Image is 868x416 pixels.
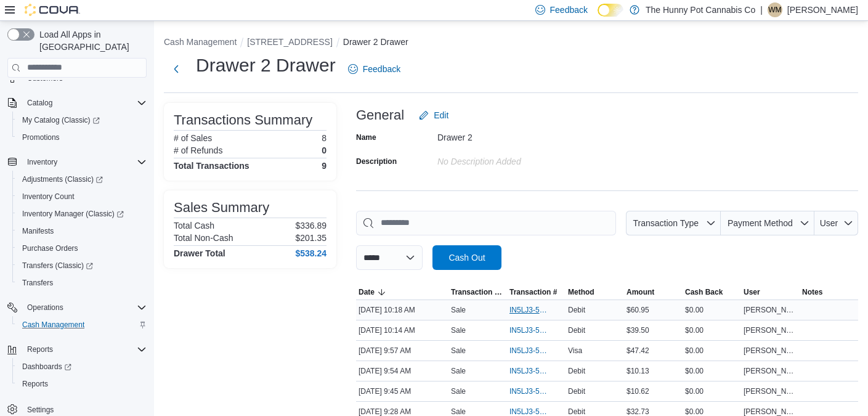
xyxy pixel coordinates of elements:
p: 8 [322,133,327,143]
span: Transaction Type [633,218,699,228]
p: Sale [451,366,466,376]
a: Transfers [17,275,58,290]
div: [DATE] 9:57 AM [356,343,448,358]
span: Dark Mode [598,17,598,17]
a: Purchase Orders [17,241,83,256]
span: WM [768,2,781,17]
span: [PERSON_NAME] [744,366,797,376]
a: Adjustments (Classic) [12,171,152,188]
span: Transfers [17,275,147,290]
div: [DATE] 9:54 AM [356,364,448,378]
span: Load All Apps in [GEOGRAPHIC_DATA] [34,28,147,53]
button: IN5LJ3-5754556 [509,384,563,399]
span: IN5LJ3-5754556 [509,386,551,396]
span: Date [359,287,375,297]
p: Sale [451,346,466,356]
button: Cash Management [164,37,237,47]
span: IN5LJ3-5754594 [509,346,551,356]
button: User [814,211,858,235]
div: $0.00 [683,364,741,378]
p: The Hunny Pot Cannabis Co [646,2,755,17]
span: $60.95 [627,305,649,315]
span: Operations [22,300,147,315]
p: | [760,2,763,17]
label: Name [356,133,376,142]
span: $10.13 [627,366,649,376]
span: [PERSON_NAME] [744,305,797,315]
span: Transfers [22,278,53,288]
span: Manifests [22,226,54,236]
span: User [744,287,760,297]
span: [PERSON_NAME] [744,325,797,335]
span: Promotions [22,133,60,142]
button: Transaction Type [448,285,507,300]
span: Inventory Count [22,192,75,202]
h6: Total Non-Cash [174,233,233,243]
button: Transaction Type [626,211,721,235]
span: Method [568,287,594,297]
button: Transfers [12,274,152,292]
p: Sale [451,386,466,396]
div: Drawer 2 [437,128,602,142]
p: [PERSON_NAME] [787,2,858,17]
span: IN5LJ3-5754680 [509,305,551,315]
button: IN5LJ3-5754584 [509,364,563,378]
span: Reports [17,377,147,391]
div: [DATE] 10:14 AM [356,323,448,338]
span: Adjustments (Classic) [22,174,103,184]
h1: Drawer 2 Drawer [196,53,336,78]
p: Sale [451,325,466,335]
a: Cash Management [17,317,89,332]
button: Inventory [22,155,62,169]
button: Cash Out [432,245,501,270]
span: Inventory Count [17,189,147,204]
button: Notes [800,285,858,300]
span: Settings [27,405,54,415]
div: $0.00 [683,343,741,358]
span: Edit [434,109,448,121]
span: Reports [27,345,53,354]
a: Inventory Manager (Classic) [17,206,129,221]
span: Payment Method [728,218,793,228]
img: Cova [25,4,80,16]
div: $0.00 [683,323,741,338]
span: My Catalog (Classic) [22,115,100,125]
span: Purchase Orders [22,243,78,253]
span: Inventory [22,155,147,169]
span: IN5LJ3-5754584 [509,366,551,376]
a: Manifests [17,224,59,239]
div: Waseem Mohammed [768,2,782,17]
button: Drawer 2 Drawer [343,37,408,47]
span: Promotions [17,130,147,145]
button: Purchase Orders [12,240,152,257]
span: Catalog [27,98,52,108]
button: Reports [2,341,152,358]
p: Sale [451,305,466,315]
label: Description [356,157,397,166]
a: My Catalog (Classic) [12,112,152,129]
span: Inventory Manager (Classic) [17,206,147,221]
a: Adjustments (Classic) [17,172,108,187]
div: $0.00 [683,384,741,399]
a: Dashboards [12,358,152,375]
a: My Catalog (Classic) [17,113,105,128]
span: Adjustments (Classic) [17,172,147,187]
span: Manifests [17,224,147,239]
button: Amount [624,285,683,300]
span: Inventory [27,157,57,167]
span: Dashboards [22,362,71,372]
button: Transaction # [507,285,566,300]
h4: Total Transactions [174,161,249,171]
h3: General [356,108,404,123]
span: Transaction Type [451,287,505,297]
span: Reports [22,379,48,389]
button: Method [566,285,624,300]
span: [PERSON_NAME] [744,346,797,356]
span: Operations [27,303,63,312]
span: Transfers (Classic) [22,261,93,271]
h6: # of Refunds [174,145,222,155]
span: Catalog [22,96,147,110]
button: Catalog [22,96,57,110]
h4: $538.24 [295,248,327,258]
h4: 9 [322,161,327,171]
